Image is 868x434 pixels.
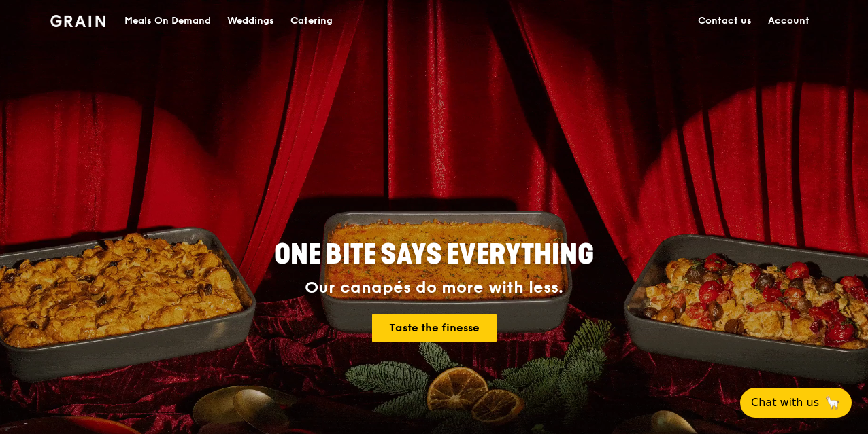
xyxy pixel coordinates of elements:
a: Taste the finesse [372,314,497,342]
span: 🦙 [824,395,841,411]
a: Catering [282,1,341,41]
div: Meals On Demand [124,1,211,41]
a: Account [760,1,818,41]
a: Weddings [219,1,282,41]
div: Catering [290,1,333,41]
img: Grain [50,15,105,27]
a: Contact us [690,1,760,41]
span: Chat with us [751,395,819,411]
button: Chat with us🦙 [740,388,852,418]
div: Weddings [227,1,274,41]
